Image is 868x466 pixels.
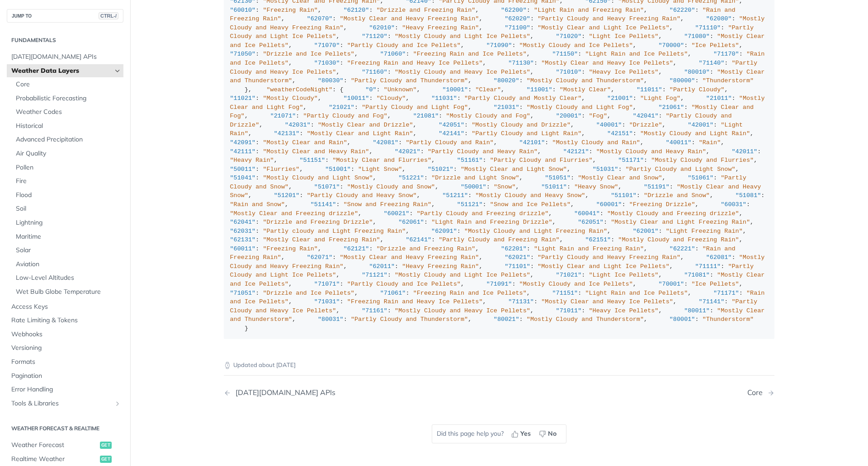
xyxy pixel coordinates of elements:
[344,7,369,14] span: "62120"
[7,314,123,327] a: Rate Limiting & Tokens
[7,50,123,64] a: [DATE][DOMAIN_NAME] APIs
[596,201,622,208] span: "60001"
[574,210,600,217] span: "60041"
[230,174,750,190] span: "Partly Cloudy and Snow"
[230,298,761,314] span: "Partly Cloudy and Heavy Ice Pellets"
[16,218,121,227] span: Lightning
[11,188,123,202] a: Flood
[618,236,739,243] span: "Mostly Cloudy and Freezing Rain"
[505,254,530,261] span: "62021"
[699,139,721,146] span: "Rain"
[16,246,121,255] span: Solar
[611,192,637,199] span: "51101"
[538,15,680,22] span: "Partly Cloudy and Heavy Freezing Rain"
[527,86,552,93] span: "11001"
[644,192,710,199] span: "Drizzle and Snow"
[11,66,112,75] span: Weather Data Layers
[501,245,527,252] span: "62201"
[230,148,256,155] span: "42111"
[230,210,359,217] span: "Mostly Clear and Freezing drizzle"
[721,201,746,208] span: "60031"
[486,281,512,287] span: "71091"
[428,166,453,173] span: "51021"
[431,228,457,235] span: "62091"
[644,184,670,190] span: "51191"
[472,130,581,137] span: "Partly Cloudy and Light Rain"
[230,113,736,128] span: "Partly Cloudy and Drizzle"
[11,147,123,160] a: Air Quality
[230,290,256,297] span: "71051"
[7,64,123,78] a: Weather Data LayersHide subpages for Weather Data Layers
[505,15,530,22] span: "62020"
[461,166,567,173] span: "Mostly Clear and Light Snow"
[706,15,732,22] span: "62080"
[578,219,604,226] span: "62051"
[11,372,121,381] span: Pagination
[332,157,431,164] span: "Mostly Clear and Flurries"
[508,427,536,441] button: Yes
[11,385,121,394] span: Error Handling
[589,69,659,75] span: "Heavy Ice Pellets"
[7,328,123,341] a: Webhooks
[314,281,340,287] span: "71071"
[585,236,611,243] span: "62151"
[307,254,333,261] span: "62071"
[231,388,335,397] div: [DATE][DOMAIN_NAME] APIs
[486,42,512,49] span: "71090"
[362,69,387,75] span: "71160"
[578,174,662,181] span: "Mostly Clear and Snow"
[505,24,530,31] span: "71100"
[16,80,121,89] span: Core
[431,174,519,181] span: "Drizzle and Light Snow"
[666,139,692,146] span: "40011"
[11,271,123,285] a: Low-Level Altitudes
[344,201,431,208] span: "Snow and Freezing Rain"
[16,287,121,297] span: Wet Bulb Globe Temperature
[607,210,739,217] span: "Mostly Cloudy and Freezing drizzle"
[263,245,318,252] span: "Freezing Rain"
[457,157,483,164] span: "51161"
[552,290,578,297] span: "71151"
[16,177,121,186] span: Fire
[11,174,123,188] a: Fire
[373,139,399,146] span: "42081"
[347,281,461,287] span: "Partly Cloudy and Ice Pellets"
[699,60,725,66] span: "71140"
[688,122,713,128] span: "42001"
[11,216,123,230] a: Lightning
[7,9,123,23] button: JUMP TOCTRL-/
[519,139,545,146] span: "42101"
[230,33,769,49] span: "Mostly Clear and Ice Pellets"
[230,60,761,75] span: "Partly Cloudy and Heavy Ice Pellets"
[552,139,640,146] span: "Mostly Cloudy and Rain"
[706,95,732,102] span: "21011"
[377,245,476,252] span: "Drizzle and Freezing Rain"
[413,51,527,57] span: "Freezing Rain and Ice Pellets"
[560,86,611,93] span: "Mostly Clear"
[100,456,112,463] span: get
[347,42,461,49] span: "Partly Cloudy and Ice Pellets"
[585,290,688,297] span: "Light Rain and Ice Pellets"
[713,51,739,57] span: "71170"
[16,135,121,144] span: Advanced Precipitation
[263,174,373,181] span: "Mostly Cloudy and Light Snow"
[527,104,633,111] span: "Mostly Cloudy and Light Fog"
[398,219,424,226] span: "62061"
[299,157,325,164] span: "51151"
[589,33,659,40] span: "Light Ice Pellets"
[633,113,659,119] span: "42041"
[519,281,633,287] span: "Mostly Cloudy and Ice Pellets"
[303,113,387,119] span: "Partly Cloudy and Fog"
[16,163,121,172] span: Pollen
[538,24,670,31] span: "Mostly Clear and Light Ice Pellets"
[11,441,98,450] span: Weather Forecast
[314,184,340,190] span: "51071"
[230,245,256,252] span: "60011"
[314,60,340,66] span: "71030"
[7,300,123,314] a: Access Keys
[314,298,340,305] span: "71031"
[351,77,468,84] span: "Partly Cloudy and Thunderstorm"
[695,263,721,270] span: "71111"
[7,452,123,466] a: Realtime Weatherget
[11,302,121,311] span: Access Keys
